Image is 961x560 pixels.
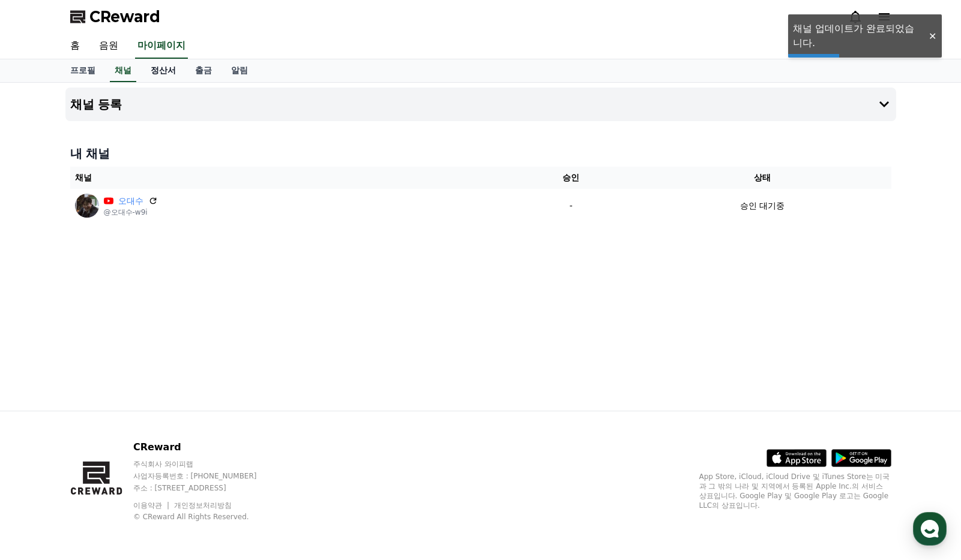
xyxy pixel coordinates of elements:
a: 음원 [89,34,128,59]
a: 홈 [61,34,89,59]
span: 대화 [110,399,124,408]
p: 주소 : [STREET_ADDRESS] [133,483,280,493]
a: 설정 [155,380,230,410]
th: 상태 [634,167,891,189]
a: 개인정보처리방침 [174,501,232,510]
img: 오대수 [75,194,99,218]
p: 주식회사 와이피랩 [133,459,280,469]
a: CReward [70,7,160,26]
p: 승인 대기중 [740,200,785,212]
p: - [513,200,629,212]
th: 승인 [508,167,634,189]
span: 홈 [38,398,45,408]
p: © CReward All Rights Reserved. [133,512,280,522]
a: 이용약관 [133,501,171,510]
a: 대화 [79,380,155,410]
span: CReward [89,7,160,26]
span: 설정 [185,398,200,408]
p: App Store, iCloud, iCloud Drive 및 iTunes Store는 미국과 그 밖의 나라 및 지역에서 등록된 Apple Inc.의 서비스 상표입니다. Goo... [699,472,891,510]
a: 출금 [185,59,221,82]
p: CReward [133,440,280,454]
p: 사업자등록번호 : [PHONE_NUMBER] [133,471,280,481]
a: 정산서 [141,59,185,82]
a: 홈 [4,380,79,410]
a: 오대수 [118,195,143,207]
h4: 채널 등록 [70,98,122,111]
a: 알림 [221,59,258,82]
button: 채널 등록 [65,88,896,121]
a: 채널 [110,59,136,82]
th: 채널 [70,167,508,189]
h4: 내 채널 [70,145,891,162]
a: 프로필 [61,59,105,82]
a: 마이페이지 [135,34,188,59]
p: @오대수-w9i [104,207,158,217]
